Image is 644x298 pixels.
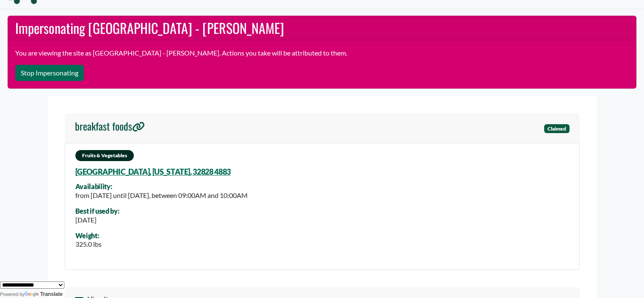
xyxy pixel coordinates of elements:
[75,190,248,201] div: from [DATE] until [DATE], between 09:00AM and 10:00AM
[75,183,248,190] div: Availability:
[75,120,145,132] h4: breakfast foods
[15,48,629,58] p: You are viewing the site as [GEOGRAPHIC_DATA] - [PERSON_NAME]. Actions you take will be attribute...
[75,215,119,225] div: [DATE]
[25,291,63,297] a: Translate
[75,239,102,249] div: 325.0 lbs
[75,207,119,215] div: Best if used by:
[75,150,134,161] span: Fruits & Vegetables
[8,16,636,40] h2: Impersonating [GEOGRAPHIC_DATA] - [PERSON_NAME]
[15,65,84,81] button: Stop Impersonating
[75,167,231,176] a: [GEOGRAPHIC_DATA], [US_STATE], 32828 4883
[75,120,145,136] a: breakfast foods
[75,232,102,240] div: Weight:
[25,292,40,298] img: Google Translate
[544,124,569,133] span: Claimed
